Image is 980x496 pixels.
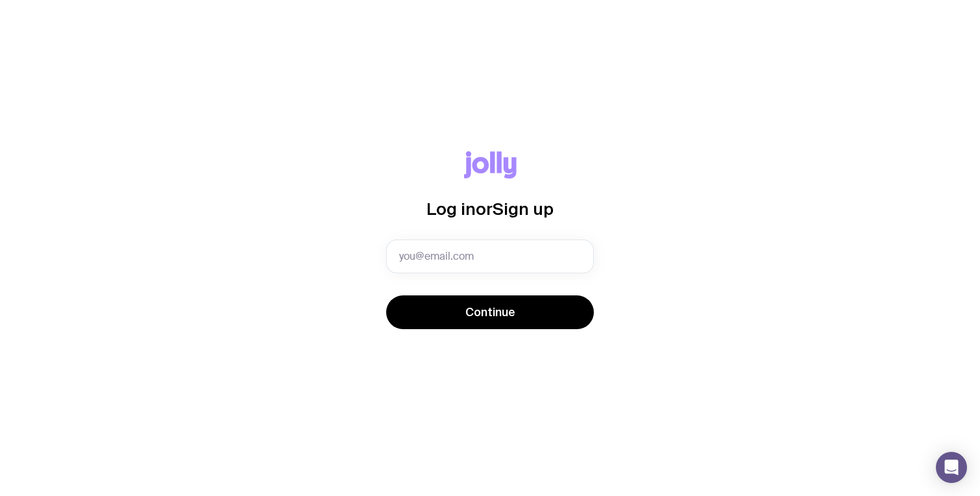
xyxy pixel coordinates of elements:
div: Open Intercom Messenger [936,452,967,483]
span: Sign up [493,199,554,218]
span: Log in [426,199,476,218]
span: Continue [465,304,515,320]
span: or [476,199,493,218]
button: Continue [386,295,594,329]
input: you@email.com [386,240,594,273]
